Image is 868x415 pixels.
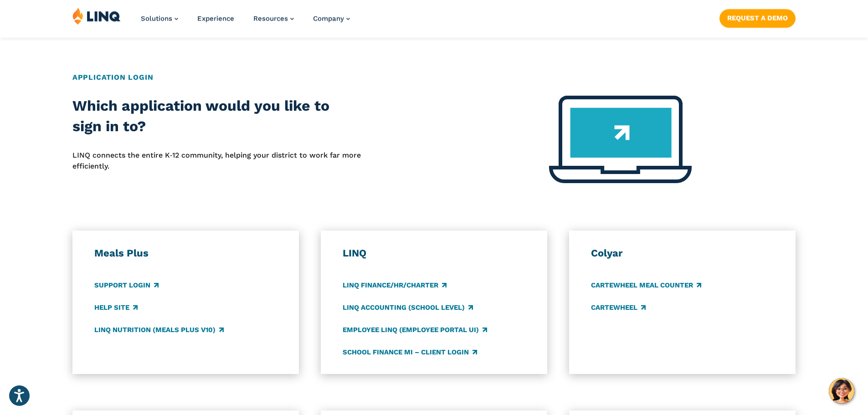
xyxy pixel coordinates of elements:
nav: Button Navigation [719,7,796,27]
a: Support Login [94,280,159,290]
img: LINQ | K‑12 Software [72,7,121,25]
a: Solutions [141,15,178,23]
a: LINQ Nutrition (Meals Plus v10) [94,325,224,335]
span: Solutions [141,15,172,23]
h3: LINQ [343,247,526,260]
a: CARTEWHEEL Meal Counter [591,280,701,290]
button: Hello, have a question? Let’s chat. [829,378,854,404]
a: Help Site [94,302,138,313]
span: Resources [253,15,288,23]
a: CARTEWHEEL [591,302,646,313]
a: Employee LINQ (Employee Portal UI) [343,325,487,335]
a: Company [313,15,350,23]
a: LINQ Finance/HR/Charter [343,280,447,290]
h3: Meals Plus [94,247,277,260]
span: Company [313,15,344,23]
a: School Finance MI – Client Login [343,347,477,357]
a: LINQ Accounting (school level) [343,302,473,313]
p: LINQ connects the entire K‑12 community, helping your district to work far more efficiently. [72,150,361,172]
h3: Colyar [591,247,774,260]
nav: Primary Navigation [141,7,350,37]
h2: Application Login [72,72,796,83]
a: Resources [253,15,294,23]
a: Request a Demo [719,9,796,27]
h2: Which application would you like to sign in to? [72,96,361,137]
a: Experience [197,15,234,23]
